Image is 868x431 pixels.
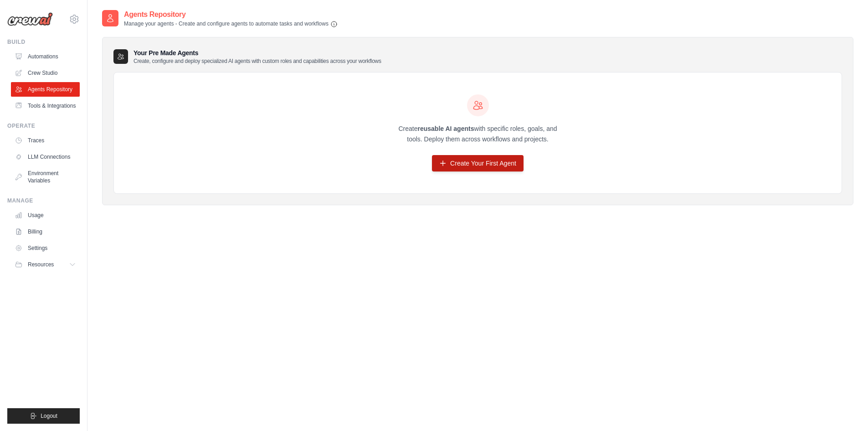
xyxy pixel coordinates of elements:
[7,12,53,26] img: Logo
[124,9,338,20] h2: Agents Repository
[11,49,80,64] a: Automations
[7,197,80,204] div: Manage
[134,57,381,65] p: Create, configure and deploy specialized AI agents with custom roles and capabilities across your...
[390,124,565,145] p: Create with specific roles, goals, and tools. Deploy them across workflows and projects.
[11,66,80,80] a: Crew Studio
[11,150,80,164] a: LLM Connections
[124,20,338,28] p: Manage your agents - Create and configure agents to automate tasks and workflows
[11,241,80,255] a: Settings
[11,99,80,113] a: Tools & Integrations
[11,208,80,223] a: Usage
[41,412,57,420] span: Logout
[7,122,80,130] div: Operate
[11,133,80,148] a: Traces
[11,257,80,272] button: Resources
[134,48,381,65] h3: Your Pre Made Agents
[11,224,80,239] a: Billing
[11,82,80,97] a: Agents Repository
[28,261,54,268] span: Resources
[11,166,80,188] a: Environment Variables
[7,38,80,46] div: Build
[7,408,80,424] button: Logout
[417,125,474,132] strong: reusable AI agents
[432,155,524,171] a: Create Your First Agent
